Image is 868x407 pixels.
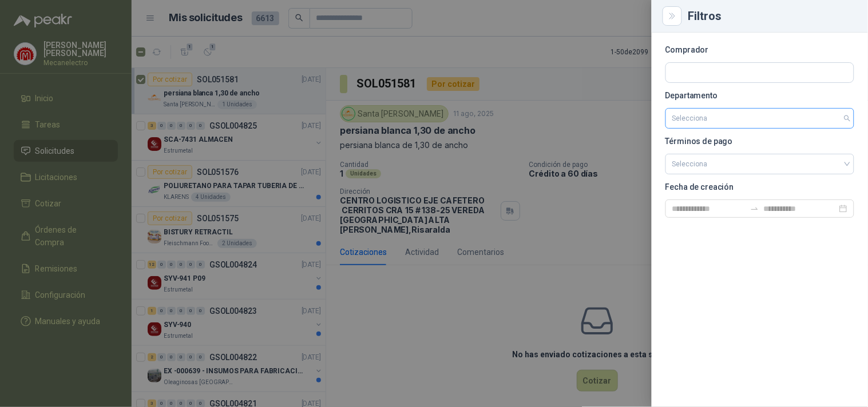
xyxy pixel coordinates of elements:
p: Departamento [665,92,854,99]
p: Términos de pago [665,138,854,145]
button: Close [665,9,679,23]
p: Comprador [665,46,854,53]
span: to [750,204,759,213]
div: Filtros [688,10,854,22]
span: swap-right [750,204,759,213]
p: Fecha de creación [665,183,854,190]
